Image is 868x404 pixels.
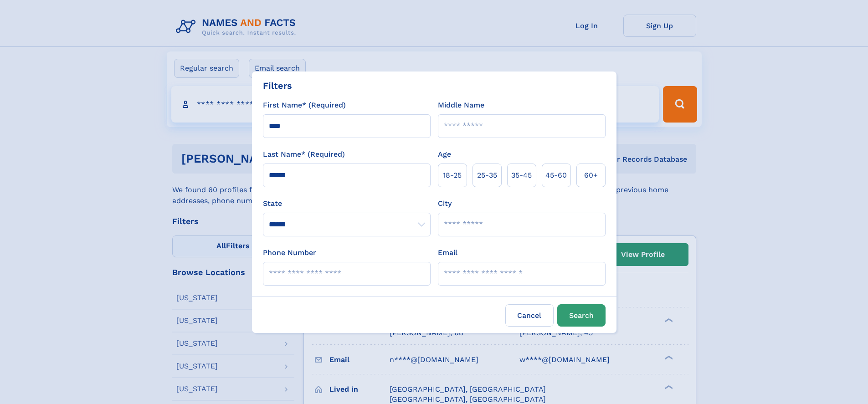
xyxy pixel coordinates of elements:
[557,304,606,327] button: Search
[511,170,532,181] span: 35‑45
[584,170,598,181] span: 60+
[263,79,292,92] div: Filters
[263,149,345,160] label: Last Name* (Required)
[263,247,316,258] label: Phone Number
[545,170,567,181] span: 45‑60
[438,247,457,258] label: Email
[438,198,452,209] label: City
[263,100,346,111] label: First Name* (Required)
[438,149,451,160] label: Age
[438,100,484,111] label: Middle Name
[505,304,554,327] label: Cancel
[477,170,497,181] span: 25‑35
[263,198,431,209] label: State
[443,170,462,181] span: 18‑25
